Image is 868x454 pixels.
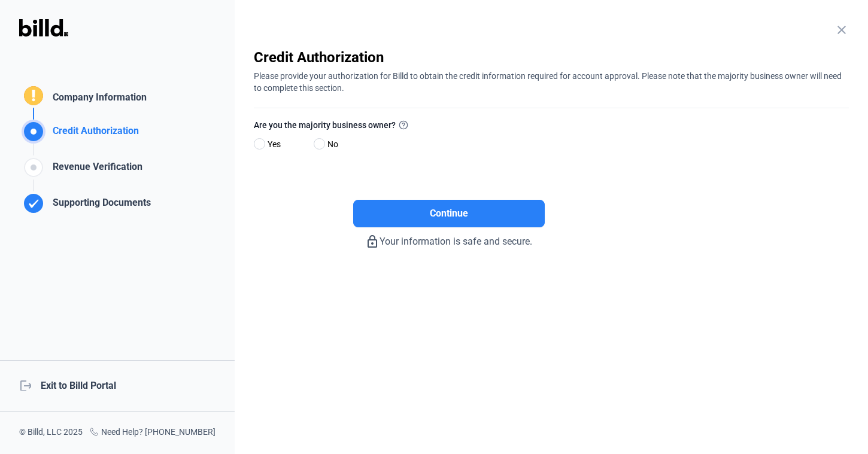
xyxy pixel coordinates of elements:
[263,137,281,151] span: Yes
[48,196,151,215] div: Supporting Documents
[353,200,545,227] button: Continue
[323,137,338,151] span: No
[19,426,83,440] div: © Billd, LLC 2025
[430,206,468,221] span: Continue
[834,23,849,37] mat-icon: close
[254,48,849,67] div: Credit Authorization
[254,118,644,134] label: Are you the majority business owner?
[89,426,216,440] div: Need Help? [PHONE_NUMBER]
[254,67,849,94] div: Please provide your authorization for Billd to obtain the credit information required for account...
[19,19,68,36] img: Billd Logo
[48,90,147,108] div: Company Information
[365,234,380,249] mat-icon: lock_outline
[48,124,139,144] div: Credit Authorization
[48,160,142,179] div: Revenue Verification
[254,227,644,249] div: Your information is safe and secure.
[19,379,31,391] mat-icon: logout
